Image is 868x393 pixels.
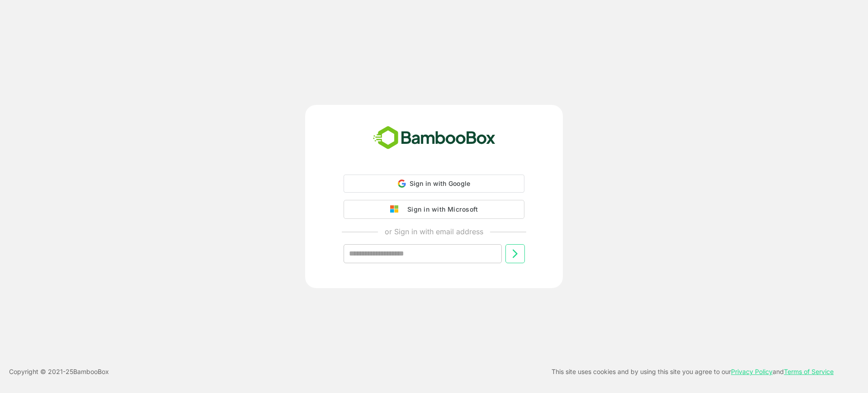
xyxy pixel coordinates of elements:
div: Sign in with Google [344,175,524,193]
div: Sign in with Microsoft [403,204,478,215]
img: google [390,205,403,213]
a: Terms of Service [784,368,834,375]
p: Copyright © 2021- 25 BambooBox [9,366,109,377]
img: bamboobox [368,123,500,153]
p: or Sign in with email address [385,226,483,237]
p: This site uses cookies and by using this site you agree to our and [552,366,834,377]
button: Sign in with Microsoft [344,200,524,219]
a: Privacy Policy [731,368,773,375]
span: Sign in with Google [410,180,471,187]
